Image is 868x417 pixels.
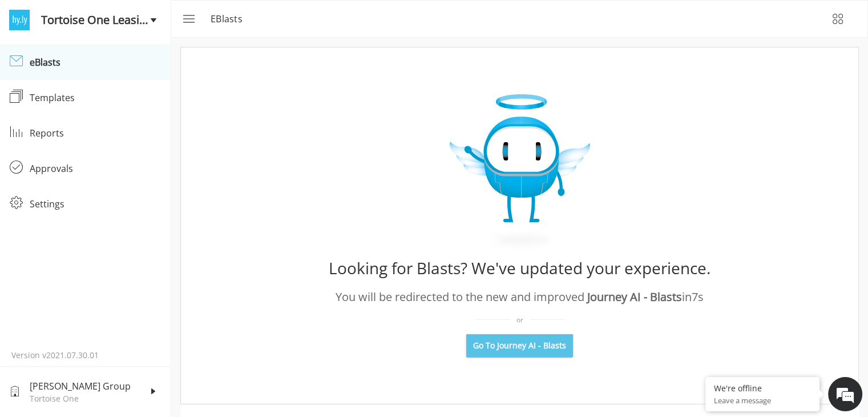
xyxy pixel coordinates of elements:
p: eBlasts [211,12,249,26]
div: eBlasts [30,55,162,69]
p: Version v2021.07.30.01 [11,350,159,361]
div: We're offline [714,383,811,394]
div: Approvals [30,162,162,175]
div: Looking for Blasts? We've updated your experience. [329,254,710,282]
span: Go To Journey AI - Blasts [473,340,566,351]
p: Leave a message [714,395,811,406]
div: Templates [30,91,162,105]
span: Tortoise One Leasing [41,11,150,29]
button: Go To Journey AI - Blasts [466,334,573,357]
div: You will be redirected to the new and improved in 7 s [336,288,704,306]
div: Settings [30,197,162,211]
img: expiry_Image [450,94,590,251]
button: menu [174,5,201,33]
img: logo [9,10,30,30]
div: Reports [30,126,162,140]
span: Journey AI - Blasts [587,289,682,304]
div: or [475,315,564,325]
